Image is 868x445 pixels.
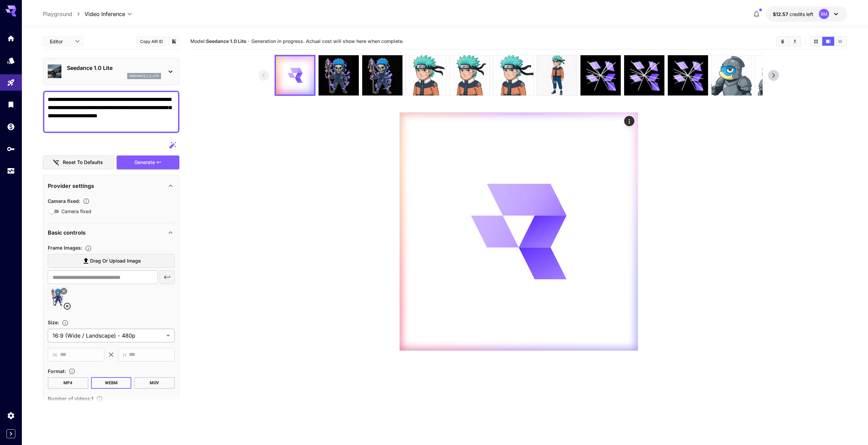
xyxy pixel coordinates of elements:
[48,368,66,374] span: Format :
[90,257,141,265] span: Drag or upload image
[6,429,15,438] button: Expand sidebar
[53,351,57,359] span: W
[85,10,125,18] span: Video Inference
[206,38,246,44] b: Seedance 1.0 Lite
[129,74,159,78] p: seedance_1_0_lite
[248,37,250,45] p: ·
[48,224,175,241] div: Basic controls
[67,64,161,72] p: Seedance 1.0 Lite
[773,11,790,17] span: $12.57
[789,37,801,46] button: Download All
[43,10,72,18] a: Playground
[493,55,533,95] img: 1EKuAAAAAElFTkSuQmCC
[537,55,577,95] img: cA9LsgAAAAZJREFUAwCW7ER8QxdLxAAAAABJRU5ErkJggg==
[7,411,15,420] div: Settings
[251,38,404,44] span: Generation in progress. Actual cost will show here when complete.
[624,116,634,126] div: Actions
[53,331,164,340] span: 16:9 (Wide / Landscape) - 480p
[790,11,813,17] span: credits left
[834,37,846,46] button: Show videos in list view
[134,377,175,389] button: MOV
[7,100,15,109] div: Library
[48,182,94,190] p: Provider settings
[406,55,446,95] img: 8wNxi2AAAABklEQVQDAK83PjTiP37gAAAAAElFTkSuQmCC
[48,198,80,204] span: Camera fixed :
[809,36,847,46] div: Show videos in grid viewShow videos in video viewShow videos in list view
[48,320,59,325] span: Size :
[48,254,175,268] label: Drag or upload image
[7,78,15,87] div: Playground
[773,11,813,18] div: $12.5733
[755,55,795,95] img: nfitXwAAAABJRU5ErkJggg==
[776,36,801,46] div: Clear videosDownload All
[450,55,490,95] img: 4Lvn5IAAAAGSURBVAMAmmVDbLXTUtAAAAAASUVORK5CYII=
[48,178,175,194] div: Provider settings
[711,55,752,95] img: AAAAAASUVORK5CYII=
[7,167,15,175] div: Usage
[48,228,86,237] p: Basic controls
[43,155,114,169] button: Reset to defaults
[91,377,132,389] button: WEBM
[7,56,15,65] div: Models
[766,6,847,22] button: $12.5733RM
[136,36,167,46] button: Copy AIR ID
[48,245,82,251] span: Frame Images :
[117,155,179,169] button: Generate
[362,55,402,95] img: 30CSvgAAAAZJREFUAwB6KhB+ekWmygAAAABJRU5ErkJggg==
[171,37,177,45] button: Add to library
[319,55,359,95] img: 5qo2AkAAAAGSURBVAMA3mShFeX2r3sAAAAASUVORK5CYII=
[7,122,15,131] div: Wallet
[61,208,91,215] span: Camera fixed
[822,37,834,46] button: Show videos in video view
[810,37,822,46] button: Show videos in grid view
[48,377,88,389] button: MP4
[123,351,126,359] span: H
[777,37,789,46] button: Clear videos
[7,34,15,43] div: Home
[50,38,71,45] span: Editor
[190,38,246,44] span: Model:
[43,10,85,18] nav: breadcrumb
[59,320,71,326] button: Adjust the dimensions of the generated image by specifying its width and height in pixels, or sel...
[48,61,175,82] div: Seedance 1.0 Liteseedance_1_0_lite
[819,9,829,19] div: RM
[134,158,155,167] span: Generate
[66,368,78,375] button: Choose the file format for the output video.
[82,245,94,252] button: Upload frame images.
[7,145,15,153] div: API Keys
